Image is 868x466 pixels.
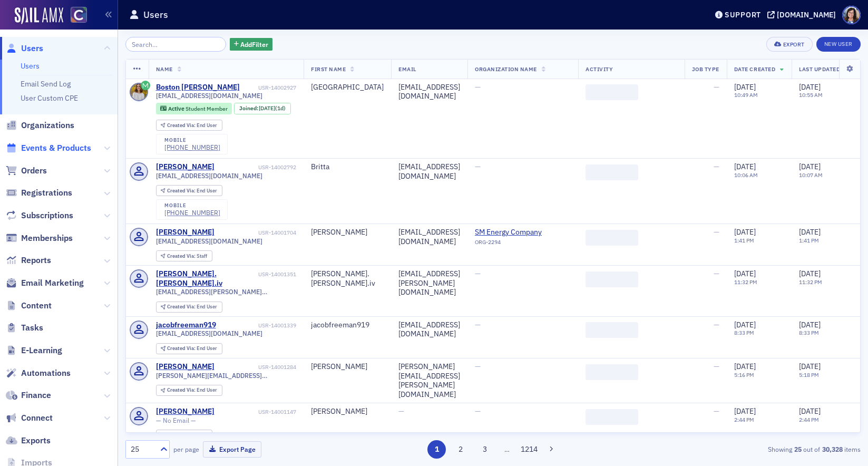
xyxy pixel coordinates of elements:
a: Subscriptions [6,210,73,221]
span: Finance [21,390,51,401]
a: [PERSON_NAME] [156,228,214,237]
time: 8:33 PM [799,329,819,336]
a: Email Send Log [21,79,71,89]
h1: Users [143,8,168,21]
span: — [398,406,404,416]
span: — [714,82,719,92]
div: USR-14001351 [258,271,296,278]
span: Add Filter [240,40,268,49]
span: [DATE] [799,320,821,329]
a: View Homepage [63,7,87,25]
label: per page [173,444,199,454]
span: ‌ [586,322,638,338]
span: ‌ [586,364,638,380]
div: [EMAIL_ADDRESS][DOMAIN_NAME] [398,162,460,181]
div: End User [167,387,217,393]
span: — [475,82,481,92]
time: 8:33 PM [734,329,754,336]
div: [GEOGRAPHIC_DATA] [311,83,384,92]
span: Email [398,65,416,73]
button: 3 [475,440,494,459]
a: Users [21,61,40,71]
span: Joined : [239,105,259,112]
span: [DATE] [734,362,756,371]
a: [PERSON_NAME] [156,362,214,372]
button: 1 [427,440,446,459]
span: — [714,162,719,171]
span: Tasks [21,322,43,334]
span: Activity [586,65,613,73]
div: Active: Active: Student Member [156,103,232,114]
span: SM Energy Company [475,228,571,237]
span: Email Marketing [21,277,84,289]
span: Events & Products [21,142,91,154]
div: USR-14002792 [216,164,296,171]
a: Active Student Member [160,105,227,112]
span: [DATE] [259,104,275,112]
span: — [714,227,719,237]
span: Memberships [21,232,73,244]
span: [DATE] [734,406,756,416]
div: Staff [167,254,207,259]
span: ‌ [586,230,638,246]
span: — [475,320,481,329]
span: [DATE] [734,269,756,278]
a: [PERSON_NAME] [156,162,214,172]
strong: 30,328 [820,444,844,454]
span: ‌ [586,271,638,287]
a: [PERSON_NAME] [156,407,214,416]
span: ‌ [586,164,638,180]
a: Organizations [6,120,74,131]
div: Support [725,10,761,20]
span: [EMAIL_ADDRESS][DOMAIN_NAME] [156,172,262,180]
div: 25 [131,444,154,455]
input: Search… [125,37,226,52]
span: Created Via : [167,431,197,438]
img: SailAMX [15,7,63,24]
a: Automations [6,367,71,379]
button: 1214 [520,440,538,459]
span: — [714,362,719,371]
a: [PHONE_NUMBER] [164,143,220,151]
a: jacobfreeman919 [156,321,216,330]
div: Created Via: End User [156,120,222,131]
span: [DATE] [734,227,756,237]
span: Created Via : [167,303,197,310]
span: Content [21,300,52,312]
span: Student Member [186,105,228,112]
a: Users [6,43,43,54]
div: [PERSON_NAME][EMAIL_ADDRESS][PERSON_NAME][DOMAIN_NAME] [398,362,460,399]
button: Export Page [203,441,261,458]
a: Email Marketing [6,277,84,289]
time: 5:16 PM [734,371,754,378]
span: [DATE] [734,162,756,171]
span: Organizations [21,120,74,131]
a: Finance [6,390,51,401]
div: jacobfreeman919 [311,321,384,330]
div: [DOMAIN_NAME] [777,10,836,20]
div: Created Via: End User [156,385,222,396]
span: [EMAIL_ADDRESS][DOMAIN_NAME] [156,329,262,337]
span: Reports [21,255,51,266]
span: Exports [21,435,51,446]
a: Events & Products [6,142,91,154]
span: Created Via : [167,345,197,352]
span: Automations [21,367,71,379]
a: Content [6,300,52,312]
a: [PERSON_NAME].[PERSON_NAME].iv [156,269,257,288]
a: Boston [PERSON_NAME] [156,83,240,92]
span: Connect [21,412,53,424]
div: Created Via: End User [156,302,222,313]
time: 10:55 AM [799,91,823,99]
span: First Name [311,65,346,73]
span: — No Email — [156,416,196,424]
div: End User [167,346,217,352]
strong: 25 [792,444,803,454]
time: 1:41 PM [799,237,819,244]
span: — [475,269,481,278]
time: 11:32 PM [799,278,822,286]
